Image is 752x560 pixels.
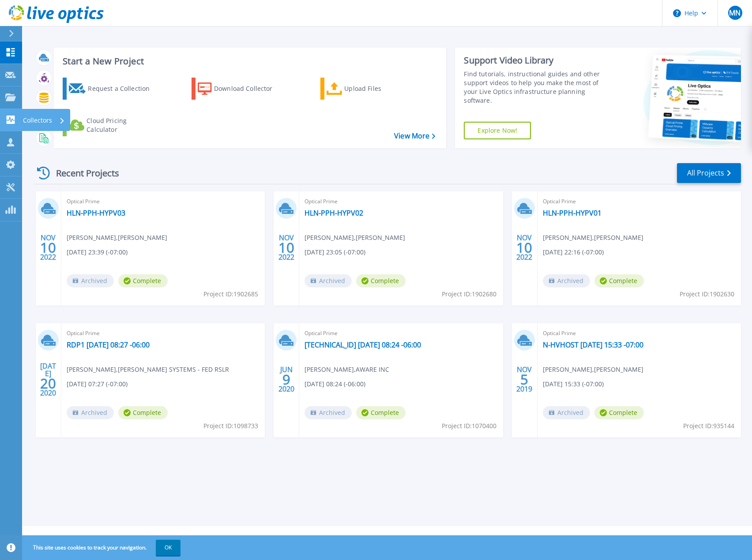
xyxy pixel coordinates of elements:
[67,365,229,374] span: [PERSON_NAME] , [PERSON_NAME] SYSTEMS - FED RSLR
[278,231,295,264] div: NOV 2022
[67,274,114,287] span: Archived
[516,244,532,251] span: 10
[67,209,125,217] a: HLN-PPH-HYPV03
[683,421,734,431] span: Project ID: 935144
[282,376,290,383] span: 9
[305,233,405,243] span: [PERSON_NAME] , [PERSON_NAME]
[86,116,157,134] div: Cloud Pricing Calculator
[305,329,497,338] span: Optical Prime
[543,233,643,243] span: [PERSON_NAME] , [PERSON_NAME]
[464,70,609,105] div: Find tutorials, instructional guides and other support videos to help you make the most of your L...
[543,209,602,217] a: HLN-PPH-HYPV01
[356,406,406,419] span: Complete
[305,197,497,206] span: Optical Prime
[67,233,167,243] span: [PERSON_NAME] , [PERSON_NAME]
[40,363,56,396] div: [DATE] 2020
[156,540,180,556] button: OK
[40,244,56,251] span: 10
[67,406,114,419] span: Archived
[442,421,496,431] span: Project ID: 1070400
[305,379,365,389] span: [DATE] 08:24 (-06:00)
[67,379,128,389] span: [DATE] 07:27 (-07:00)
[24,540,180,556] span: This site uses cookies to track your navigation.
[680,289,734,299] span: Project ID: 1902630
[356,274,406,287] span: Complete
[305,406,352,419] span: Archived
[278,244,294,251] span: 10
[67,197,259,206] span: Optical Prime
[63,78,161,100] a: Request a Collection
[344,80,415,97] div: Upload Files
[67,247,128,257] span: [DATE] 23:39 (-07:00)
[729,9,741,16] span: MN
[543,329,736,338] span: Optical Prime
[67,340,150,349] a: RDP1 [DATE] 08:27 -06:00
[543,197,736,206] span: Optical Prime
[118,406,168,419] span: Complete
[88,80,158,97] div: Request a Collection
[394,132,435,140] a: View More
[543,274,590,287] span: Archived
[214,80,285,97] div: Download Collector
[442,289,496,299] span: Project ID: 1902680
[464,55,609,66] div: Support Video Library
[516,363,533,396] div: NOV 2019
[278,363,295,396] div: JUN 2020
[305,340,421,349] a: [TECHNICAL_ID] [DATE] 08:24 -06:00
[305,209,363,217] a: HLN-PPH-HYPV02
[464,122,531,139] a: Explore Now!
[543,247,604,257] span: [DATE] 22:16 (-07:00)
[23,109,52,132] p: Collectors
[203,289,258,299] span: Project ID: 1902685
[34,162,131,184] div: Recent Projects
[520,376,528,383] span: 5
[203,421,258,431] span: Project ID: 1098733
[305,274,352,287] span: Archived
[543,406,590,419] span: Archived
[118,274,168,287] span: Complete
[677,163,741,183] a: All Projects
[594,406,644,419] span: Complete
[320,78,419,100] a: Upload Files
[40,231,56,264] div: NOV 2022
[594,274,644,287] span: Complete
[305,247,365,257] span: [DATE] 23:05 (-07:00)
[543,379,604,389] span: [DATE] 15:33 (-07:00)
[63,56,435,66] h3: Start a New Project
[543,365,643,374] span: [PERSON_NAME] , [PERSON_NAME]
[516,231,533,264] div: NOV 2022
[63,114,161,136] a: Cloud Pricing Calculator
[305,365,389,374] span: [PERSON_NAME] , AWARE INC
[192,78,290,100] a: Download Collector
[67,329,259,338] span: Optical Prime
[543,340,643,349] a: N-HVHOST [DATE] 15:33 -07:00
[40,380,56,387] span: 20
